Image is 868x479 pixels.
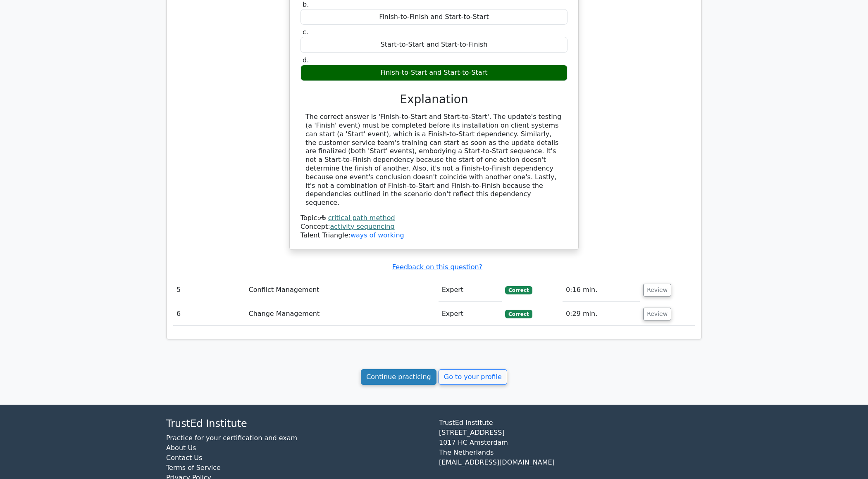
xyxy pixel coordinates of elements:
a: Go to your profile [439,369,507,385]
h3: Explanation [305,92,563,107]
a: Practice for your certification and exam [166,434,297,442]
div: Finish-to-Start and Start-to-Start [300,65,568,81]
button: Review [643,284,671,296]
a: activity sequencing [330,223,395,230]
a: critical path method [328,214,395,222]
a: ways of working [351,231,404,239]
a: Contact Us [166,454,202,462]
button: Review [643,308,671,320]
div: Topic: [300,214,568,223]
div: Start-to-Start and Start-to-Finish [300,37,568,53]
h4: TrustEd Institute [166,418,429,430]
td: 5 [173,278,245,302]
div: Concept: [300,223,568,231]
td: Expert [439,278,502,302]
td: 0:29 min. [563,302,640,326]
td: 6 [173,302,245,326]
a: Feedback on this question? [392,263,482,271]
a: Continue practicing [361,369,436,385]
td: 0:16 min. [563,278,640,302]
span: c. [303,28,308,36]
span: b. [303,0,309,8]
span: d. [303,56,309,64]
span: Correct [505,286,532,294]
td: Change Management [245,302,438,326]
td: Expert [439,302,502,326]
td: Conflict Management [245,278,438,302]
div: The correct answer is 'Finish-to-Start and Start-to-Start'. The update's testing (a 'Finish' even... [305,113,563,207]
a: Terms of Service [166,464,221,472]
div: Finish-to-Finish and Start-to-Start [300,9,568,25]
a: About Us [166,444,196,452]
div: Talent Triangle: [300,214,568,239]
span: Correct [505,310,532,318]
